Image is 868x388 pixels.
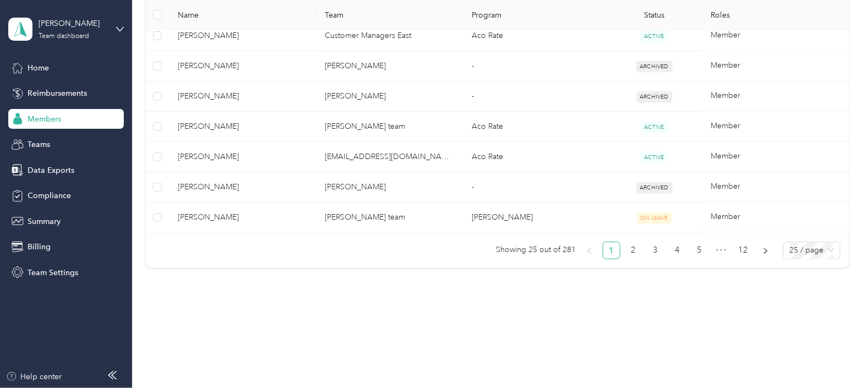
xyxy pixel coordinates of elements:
[28,241,51,253] span: Billing
[178,151,308,163] span: [PERSON_NAME]
[463,51,607,81] td: -
[586,248,593,254] span: left
[496,242,576,258] span: Showing 25 out of 281
[6,371,62,382] button: Help center
[39,18,107,29] div: [PERSON_NAME]
[691,242,708,259] a: 5
[316,21,463,51] td: Customer Managers East
[316,51,463,81] td: Acosta
[28,267,78,278] span: Team Settings
[28,165,74,176] span: Data Exports
[316,112,463,142] td: Cheryl Eicke's team
[637,212,672,224] span: ON LEAVE
[702,51,849,81] td: Member
[28,190,71,201] span: Compliance
[735,242,752,259] a: 12
[170,172,316,203] td: Deborah Meszaros
[170,142,316,172] td: Deborah Cosner
[762,248,769,254] span: right
[702,21,849,51] td: Member
[702,172,849,203] td: Member
[702,112,849,142] td: Member
[28,139,50,150] span: Teams
[463,203,607,233] td: Acosta
[170,112,316,142] td: Deborah Marinelli
[178,10,307,20] span: Name
[178,30,308,42] span: [PERSON_NAME]
[636,182,673,194] span: ARCHIVED
[316,81,463,112] td: Acosta
[691,242,708,259] li: 5
[603,242,620,259] li: 1
[625,242,642,259] a: 2
[463,81,607,112] td: -
[806,326,868,388] iframe: Everlance-gr Chat Button Frame
[702,142,849,172] td: Member
[316,172,463,203] td: Acosta
[178,60,308,72] span: [PERSON_NAME]
[757,242,774,259] button: right
[463,142,607,172] td: Aco Rate
[178,181,308,193] span: [PERSON_NAME]
[713,242,730,259] li: Next 5 Pages
[735,242,752,259] li: 12
[641,152,668,163] span: ACTIVE
[170,81,316,112] td: Jessica Deboer
[636,61,673,73] span: ARCHIVED
[28,62,49,74] span: Home
[28,216,61,227] span: Summary
[757,242,774,259] li: Next Page
[702,203,849,233] td: Member
[790,242,834,259] span: 25 / page
[636,91,673,103] span: ARCHIVED
[316,142,463,172] td: zrodriguez@premiumretail.com
[28,88,87,99] span: Reimbursements
[702,81,849,112] td: Member
[669,242,686,259] a: 4
[463,172,607,203] td: -
[178,121,308,133] span: [PERSON_NAME]
[170,51,316,81] td: Debra Hales
[647,242,664,259] a: 3
[170,203,316,233] td: Deborah Matheny
[28,113,61,125] span: Members
[581,242,598,259] button: left
[783,242,840,259] div: Page Size
[641,31,668,42] span: ACTIVE
[603,242,620,259] a: 1
[713,242,730,259] span: •••
[581,242,598,259] li: Previous Page
[641,122,668,133] span: ACTIVE
[463,112,607,142] td: Aco Rate
[178,90,308,102] span: [PERSON_NAME]
[178,211,308,223] span: [PERSON_NAME]
[39,33,89,40] div: Team dashboard
[669,242,686,259] li: 4
[647,242,664,259] li: 3
[463,21,607,51] td: Aco Rate
[170,21,316,51] td: Deborah Forte
[316,203,463,233] td: Ronald Strauss's team
[625,242,642,259] li: 2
